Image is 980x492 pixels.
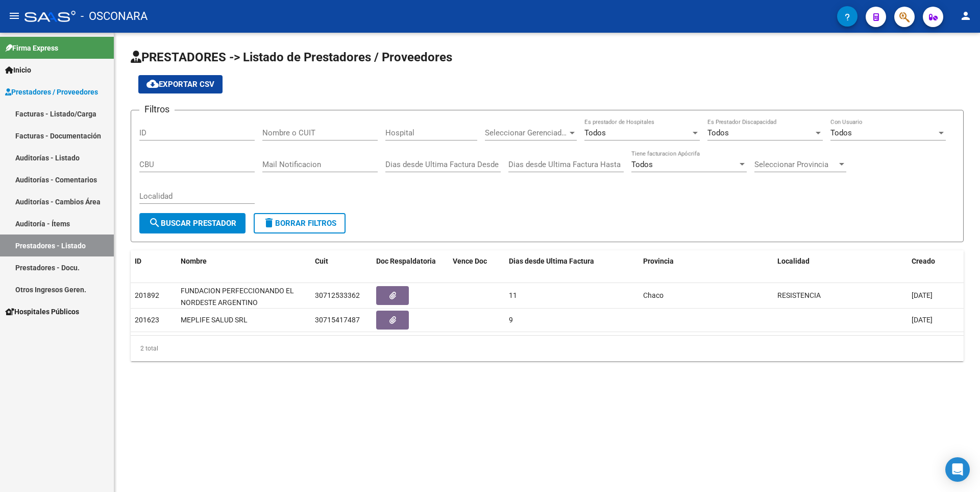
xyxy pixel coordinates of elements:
[643,257,674,265] span: Provincia
[263,217,275,229] mat-icon: delete
[830,128,852,137] span: Todos
[777,291,821,299] span: RESISTENCIA
[146,80,214,89] span: Exportar CSV
[945,457,970,482] div: Open Intercom Messenger
[449,250,505,272] datatable-header-cell: Vence Doc
[131,250,177,272] datatable-header-cell: ID
[8,10,20,22] mat-icon: menu
[912,316,933,324] span: [DATE]
[376,257,436,265] span: Doc Respaldatoria
[177,250,311,272] datatable-header-cell: Nombre
[149,219,236,228] span: Buscar Prestador
[135,291,159,299] span: 201892
[5,42,58,54] span: Firma Express
[908,250,964,272] datatable-header-cell: Creado
[146,78,159,90] mat-icon: cloud_download
[631,160,653,169] span: Todos
[131,336,964,361] div: 2 total
[81,5,148,28] span: - OSCONARA
[181,257,207,265] span: Nombre
[509,291,517,299] span: 11
[263,219,336,228] span: Borrar Filtros
[311,250,372,272] datatable-header-cell: Cuit
[777,257,810,265] span: Localidad
[139,213,246,233] button: Buscar Prestador
[149,217,161,229] mat-icon: search
[754,160,837,169] span: Seleccionar Provincia
[912,291,933,299] span: [DATE]
[181,285,307,307] div: FUNDACION PERFECCIONANDO EL NORDESTE ARGENTINO
[485,128,568,137] span: Seleccionar Gerenciador
[5,64,31,76] span: Inicio
[181,314,307,326] div: MEPLIFE SALUD SRL
[584,128,606,137] span: Todos
[139,102,175,116] h3: Filtros
[643,291,664,299] span: Chaco
[372,250,449,272] datatable-header-cell: Doc Respaldatoria
[5,86,98,98] span: Prestadores / Proveedores
[131,50,452,64] span: PRESTADORES -> Listado de Prestadores / Proveedores
[453,257,487,265] span: Vence Doc
[773,250,908,272] datatable-header-cell: Localidad
[315,314,360,326] div: 30715417487
[315,290,360,301] div: 30712533362
[912,257,935,265] span: Creado
[138,75,223,93] button: Exportar CSV
[707,128,729,137] span: Todos
[639,250,773,272] datatable-header-cell: Provincia
[315,257,328,265] span: Cuit
[509,316,513,324] span: 9
[505,250,639,272] datatable-header-cell: Dias desde Ultima Factura
[509,257,594,265] span: Dias desde Ultima Factura
[135,257,141,265] span: ID
[5,306,79,317] span: Hospitales Públicos
[960,10,972,22] mat-icon: person
[254,213,346,233] button: Borrar Filtros
[135,316,159,324] span: 201623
